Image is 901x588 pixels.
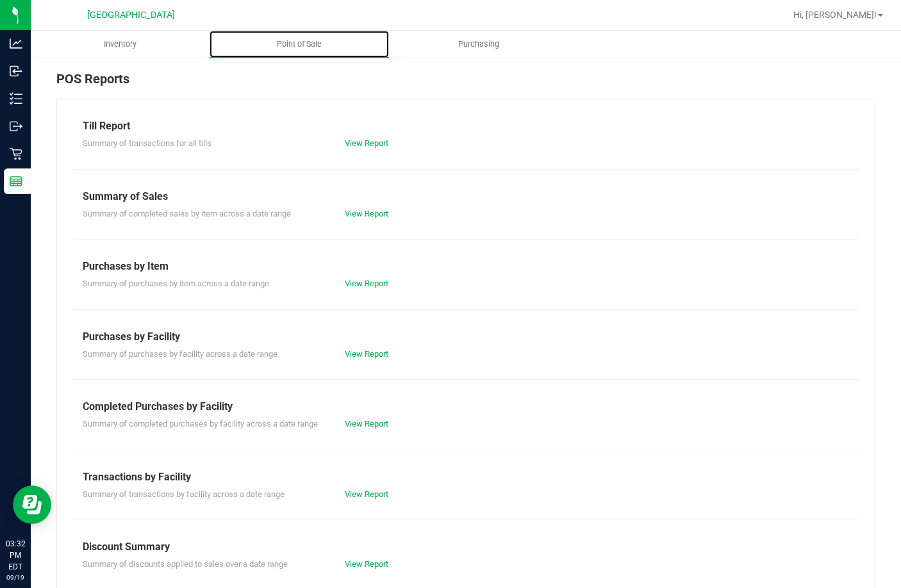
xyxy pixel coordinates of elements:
div: Completed Purchases by Facility [83,399,849,414]
span: Summary of purchases by facility across a date range [83,349,277,359]
div: Purchases by Facility [83,329,849,345]
a: View Report [345,489,388,499]
div: Purchases by Item [83,259,849,274]
span: Hi, [PERSON_NAME]! [793,10,877,20]
inline-svg: Inventory [10,92,22,105]
span: Summary of discounts applied to sales over a date range [83,559,288,569]
a: View Report [345,349,388,359]
div: Transactions by Facility [83,470,849,485]
span: [GEOGRAPHIC_DATA] [87,10,175,20]
div: Discount Summary [83,539,849,555]
inline-svg: Retail [10,147,22,160]
span: Inventory [87,38,154,50]
a: Inventory [31,31,210,58]
span: Summary of transactions for all tills [83,138,211,148]
div: POS Reports [56,69,875,99]
inline-svg: Reports [10,175,22,188]
iframe: Resource center [13,486,51,524]
div: Summary of Sales [83,189,849,204]
div: Till Report [83,118,849,134]
span: Point of Sale [260,38,339,50]
a: View Report [345,138,388,148]
a: Purchasing [389,31,568,58]
span: Summary of completed sales by item across a date range [83,209,291,218]
span: Summary of completed purchases by facility across a date range [83,419,318,429]
a: View Report [345,559,388,569]
p: 03:32 PM EDT [6,538,25,573]
span: Summary of purchases by item across a date range [83,279,269,288]
p: 09/19 [6,573,25,582]
a: View Report [345,209,388,218]
a: View Report [345,419,388,429]
a: View Report [345,279,388,288]
a: Point of Sale [210,31,388,58]
span: Summary of transactions by facility across a date range [83,489,285,499]
span: Purchasing [441,38,517,50]
inline-svg: Outbound [10,120,22,133]
inline-svg: Inbound [10,65,22,78]
inline-svg: Analytics [10,37,22,50]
